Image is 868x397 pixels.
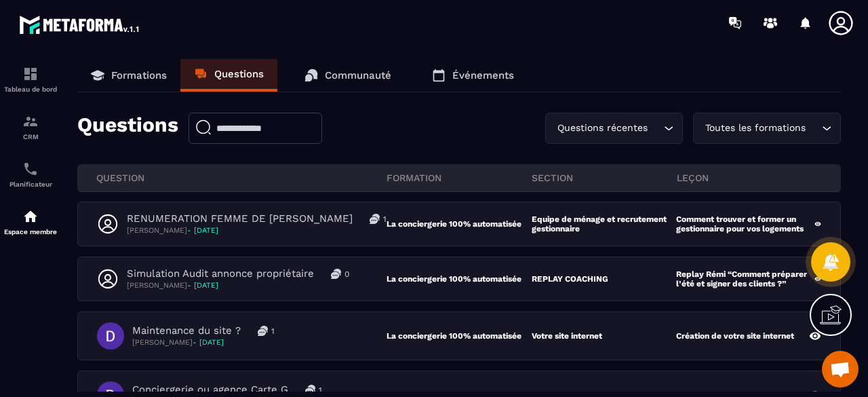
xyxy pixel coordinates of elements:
[676,331,794,341] p: Création de votre site internet
[532,172,677,184] p: section
[132,337,275,347] p: [PERSON_NAME]
[331,269,341,279] img: messages
[127,225,387,235] p: [PERSON_NAME]
[127,212,353,225] p: RENUMERATION FEMME DE [PERSON_NAME]
[214,68,264,80] p: Questions
[3,228,58,235] p: Espace membre
[77,113,178,144] p: Questions
[3,103,58,151] a: formationformationCRM
[452,69,514,81] p: Événements
[325,69,391,81] p: Communauté
[650,121,660,136] input: Search for option
[258,326,268,336] img: messages
[387,172,532,184] p: FORMATION
[808,121,818,136] input: Search for option
[3,181,58,188] p: Planificateur
[3,151,58,198] a: schedulerschedulerPlanificateur
[22,208,39,225] img: automations
[383,214,387,225] p: 1
[3,56,58,103] a: formationformationTableau de bord
[418,59,528,92] a: Événements
[822,351,859,387] a: Ouvrir le chat
[291,59,405,92] a: Communauté
[180,59,277,92] a: Questions
[193,338,224,347] span: - [DATE]
[693,113,841,144] div: Search for option
[3,198,58,246] a: automationsautomationsEspace membre
[132,324,241,337] p: Maintenance du site ?
[22,113,39,130] img: formation
[187,226,218,235] span: - [DATE]
[132,383,288,396] p: Conciergerie ou agence Carte G
[370,214,380,224] img: messages
[3,133,58,140] p: CRM
[532,331,602,341] p: Votre site internet
[127,280,349,290] p: [PERSON_NAME]
[532,214,677,233] p: Equipe de ménage et recrutement gestionnaire
[127,267,314,280] p: Simulation Audit annonce propriétaire
[19,12,141,37] img: logo
[319,385,322,396] p: 1
[676,214,814,233] p: Comment trouver et former un gestionnaire pour vos logements
[187,281,218,290] span: - [DATE]
[111,69,167,81] p: Formations
[554,121,650,136] span: Questions récentes
[702,121,808,136] span: Toutes les formations
[305,385,315,395] img: messages
[387,274,532,284] p: La conciergerie 100% automatisée
[96,172,387,184] p: QUESTION
[545,113,683,144] div: Search for option
[387,331,532,341] p: La conciergerie 100% automatisée
[271,326,275,337] p: 1
[532,274,608,284] p: REPLAY COACHING
[677,172,822,184] p: leçon
[676,269,814,288] p: Replay Rémi “Comment préparer l’été et signer des clients ?”
[344,269,349,280] p: 0
[77,59,180,92] a: Formations
[3,86,58,93] p: Tableau de bord
[22,66,39,82] img: formation
[387,219,532,229] p: La conciergerie 100% automatisée
[22,161,39,177] img: scheduler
